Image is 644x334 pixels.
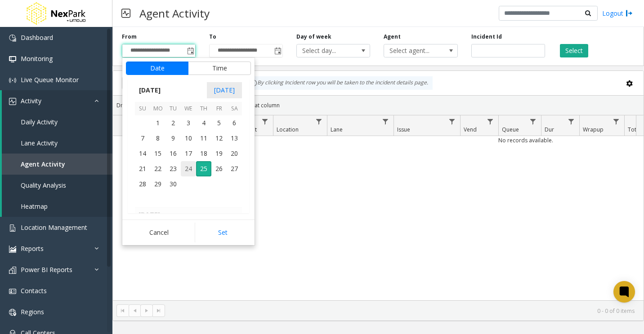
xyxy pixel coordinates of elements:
span: 12 [211,131,227,146]
span: Live Queue Monitor [21,75,79,84]
span: Select day... [297,44,355,57]
span: Location [277,126,299,133]
img: 'icon' [9,288,16,295]
th: Mo [150,102,165,116]
span: 17 [181,146,196,161]
td: Wednesday, September 10, 2025 [181,131,196,146]
span: Agent Activity [21,160,65,168]
td: Monday, September 22, 2025 [150,161,165,176]
span: Toggle popup [185,44,195,57]
a: Vend Filter Menu [484,115,496,127]
img: 'icon' [9,56,16,63]
span: 24 [181,161,196,176]
span: Heatmap [21,202,48,211]
th: Sa [227,102,242,116]
span: 25 [196,161,211,176]
span: Toggle popup [273,44,282,57]
th: Fr [211,102,227,116]
img: 'icon' [9,35,16,42]
span: 16 [165,146,181,161]
td: Sunday, September 7, 2025 [135,131,150,146]
span: 19 [211,146,227,161]
td: Monday, September 1, 2025 [150,115,165,131]
span: 26 [211,161,227,176]
label: Agent [384,33,401,41]
img: 'icon' [9,224,16,232]
span: Contacts [21,286,47,295]
td: Thursday, September 25, 2025 [196,161,211,176]
span: Dashboard [21,33,53,42]
span: Total [628,126,641,133]
span: Regions [21,308,44,316]
span: 20 [227,146,242,161]
label: To [209,33,216,41]
td: Thursday, September 11, 2025 [196,131,211,146]
img: 'icon' [9,77,16,84]
img: 'icon' [9,309,16,316]
span: 10 [181,131,196,146]
label: From [122,33,137,41]
a: Quality Analysis [2,175,112,196]
span: Vend [464,126,477,133]
td: Monday, September 8, 2025 [150,131,165,146]
span: [DATE] [207,82,242,98]
span: 4 [196,115,211,131]
td: Tuesday, September 30, 2025 [165,176,181,192]
span: 5 [211,115,227,131]
span: Lane [331,126,343,133]
td: Tuesday, September 2, 2025 [165,115,181,131]
td: Saturday, September 13, 2025 [227,131,242,146]
td: Friday, September 26, 2025 [211,161,227,176]
td: Friday, September 12, 2025 [211,131,227,146]
span: 6 [227,115,242,131]
span: Quality Analysis [21,181,66,189]
a: Location Filter Menu [313,115,325,127]
td: Sunday, September 14, 2025 [135,146,150,161]
td: Saturday, September 20, 2025 [227,146,242,161]
td: Wednesday, September 24, 2025 [181,161,196,176]
img: logout [626,9,633,18]
th: [DATE] [135,207,242,222]
div: Data table [113,115,644,300]
span: 21 [135,161,150,176]
th: Su [135,102,150,116]
span: Monitoring [21,54,53,63]
button: Time tab [188,62,251,75]
span: 1 [150,115,165,131]
label: Incident Id [471,33,502,41]
td: Monday, September 15, 2025 [150,146,165,161]
a: Issue Filter Menu [446,115,458,127]
span: 14 [135,146,150,161]
a: Queue Filter Menu [527,115,539,127]
td: Saturday, September 6, 2025 [227,115,242,131]
img: 'icon' [9,267,16,274]
span: 28 [135,176,150,192]
a: Dur Filter Menu [565,115,577,127]
span: Issue [397,126,410,133]
td: Thursday, September 18, 2025 [196,146,211,161]
td: Wednesday, September 3, 2025 [181,115,196,131]
span: Activity [21,97,41,105]
span: Wrapup [583,126,604,133]
span: 27 [227,161,242,176]
span: 22 [150,161,165,176]
span: [DATE] [135,83,165,97]
span: 30 [165,176,181,192]
div: By clicking Incident row you will be taken to the incident details page. [246,76,433,90]
a: Activity [2,90,112,111]
td: Saturday, September 27, 2025 [227,161,242,176]
kendo-pager-info: 0 - 0 of 0 items [170,307,635,315]
h3: Agent Activity [135,2,214,24]
td: Friday, September 5, 2025 [211,115,227,131]
label: Day of week [296,33,331,41]
span: 8 [150,131,165,146]
span: Dur [545,126,554,133]
span: Queue [502,126,519,133]
span: 18 [196,146,211,161]
button: Date tab [126,62,188,75]
td: Sunday, September 28, 2025 [135,176,150,192]
th: We [181,102,196,116]
td: Sunday, September 21, 2025 [135,161,150,176]
span: Reports [21,244,44,253]
span: 11 [196,131,211,146]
